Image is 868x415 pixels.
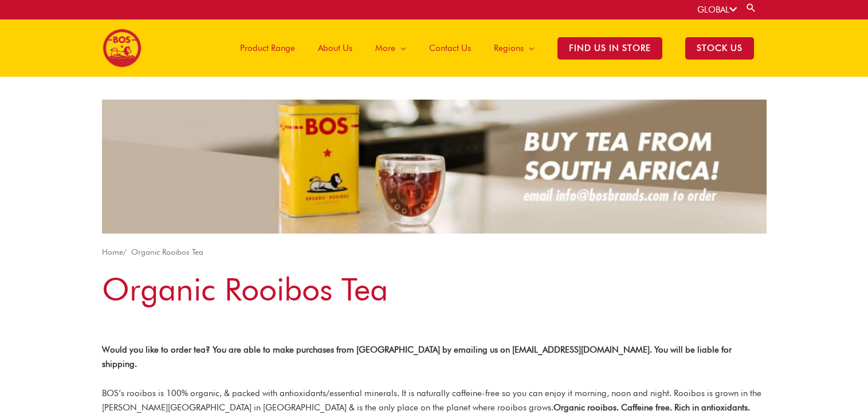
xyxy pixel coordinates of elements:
span: STOCK US [685,37,754,60]
a: About Us [307,19,364,77]
span: Contact Us [429,31,471,65]
nav: Breadcrumb [102,245,767,259]
a: More [364,19,418,77]
a: Find Us in Store [546,19,674,77]
span: More [375,31,395,65]
a: Product Range [229,19,307,77]
span: Regions [494,31,524,65]
h1: Organic Rooibos Tea [102,267,767,311]
a: Search button [745,2,757,13]
a: STOCK US [674,19,765,77]
a: Home [102,247,123,256]
nav: Site Navigation [220,19,765,77]
span: About Us [318,31,352,65]
a: Regions [482,19,546,77]
strong: Would you like to order tea? You are able to make purchases from [GEOGRAPHIC_DATA] by emailing us... [102,345,732,369]
a: Contact Us [418,19,482,77]
span: Find Us in Store [557,37,662,60]
a: GLOBAL [697,5,737,15]
span: Product Range [240,31,295,65]
img: BOS logo finals-200px [103,29,142,68]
